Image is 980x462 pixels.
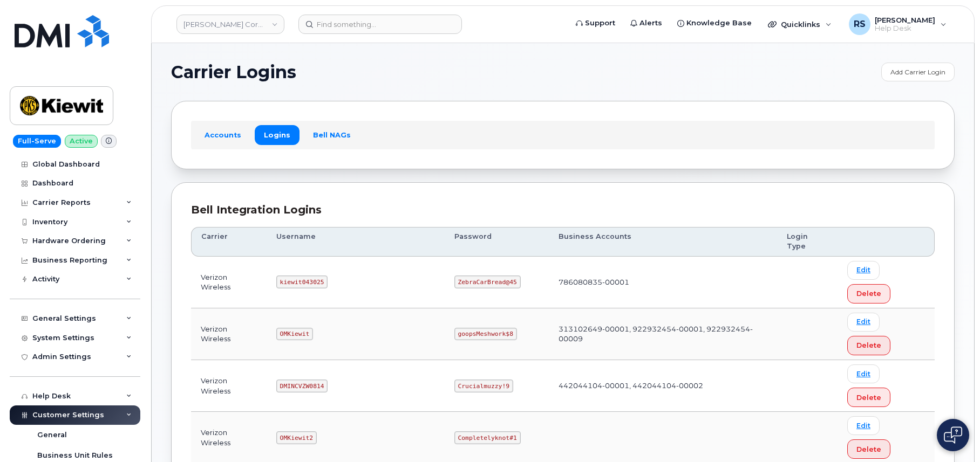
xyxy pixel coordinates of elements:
[191,227,267,257] th: Carrier
[847,416,880,435] a: Edit
[171,64,296,80] span: Carrier Logins
[549,360,778,412] td: 442044104-00001, 442044104-00002
[255,125,300,144] a: Logins
[881,63,955,81] a: Add Carrier Login
[549,257,778,308] td: 786080835-00001
[944,426,962,444] img: Open chat
[454,328,517,341] code: goopsMeshwork$8
[777,227,838,257] th: Login Type
[276,328,313,341] code: OMKiewit
[191,257,267,308] td: Verizon Wireless
[276,431,317,444] code: OMKiewit2
[847,336,890,355] button: Delete
[191,202,935,218] div: Bell Integration Logins
[847,439,890,459] button: Delete
[856,288,881,299] span: Delete
[549,227,778,257] th: Business Accounts
[454,431,521,444] code: Completelyknot#1
[847,284,890,304] button: Delete
[191,308,267,360] td: Verizon Wireless
[195,125,250,144] a: Accounts
[549,308,778,360] td: 313102649-00001, 922932454-00001, 922932454-00009
[267,227,445,257] th: Username
[856,444,881,454] span: Delete
[847,261,880,280] a: Edit
[276,380,328,392] code: DMINCVZW0814
[454,380,513,392] code: Crucialmuzzy!9
[454,275,521,288] code: ZebraCarBread@45
[847,313,880,332] a: Edit
[191,360,267,412] td: Verizon Wireless
[856,340,881,350] span: Delete
[847,364,880,383] a: Edit
[856,392,881,403] span: Delete
[847,388,890,407] button: Delete
[304,125,360,144] a: Bell NAGs
[445,227,549,257] th: Password
[276,275,328,288] code: kiewit043025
